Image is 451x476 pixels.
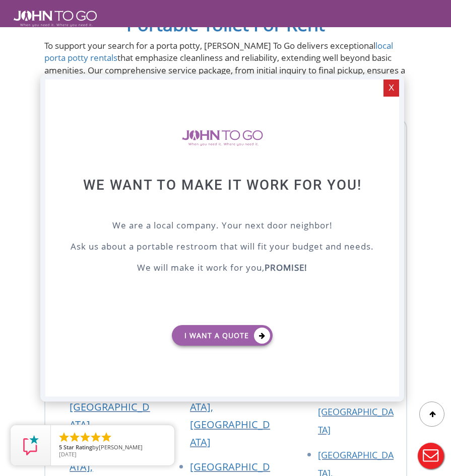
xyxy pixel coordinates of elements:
li:  [90,431,102,443]
li:  [100,431,112,443]
li:  [79,431,91,443]
span: [PERSON_NAME] [99,443,143,451]
li:  [69,431,81,443]
div: X [383,80,399,97]
img: Review Rating [21,435,41,455]
p: We are a local company. Your next door neighbor! [71,218,374,234]
p: Ask us about a portable restroom that will fit your budget and needs. [71,240,374,256]
span: Star Rating [63,443,92,451]
b: PROMISE! [265,262,307,273]
a: I want a Quote [172,325,273,346]
span: [DATE] [59,450,77,458]
img: logo of viptogo [182,130,263,146]
button: Live Chat [411,436,451,476]
li:  [58,431,70,443]
span: by [59,444,166,451]
div: We want to make it work for you! [71,177,374,218]
p: We will make it work for you, [71,261,374,277]
span: 5 [59,443,62,451]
